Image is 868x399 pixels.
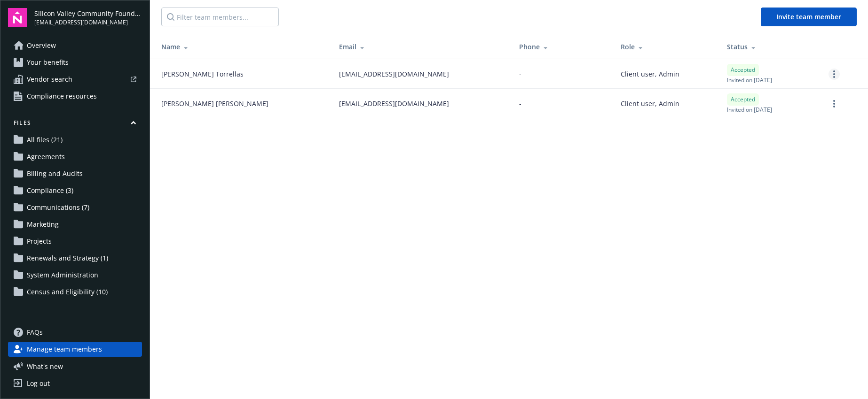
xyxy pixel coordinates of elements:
[731,95,755,104] span: Accepted
[27,72,72,87] span: Vendor search
[727,76,772,84] span: Invited on [DATE]
[34,18,142,27] span: [EMAIL_ADDRESS][DOMAIN_NAME]
[161,99,268,108] span: [PERSON_NAME] [PERSON_NAME]
[8,268,142,283] a: System Administration
[8,149,142,164] a: Agreements
[519,69,521,79] span: -
[8,251,142,266] a: Renewals and Strategy (1)
[161,42,324,52] div: Name
[621,99,679,108] span: Client user, Admin
[8,342,142,357] a: Manage team members
[8,119,142,130] button: Files
[27,361,63,371] span: What ' s new
[761,8,857,26] button: Invite team member
[621,42,712,52] div: Role
[731,66,755,74] span: Accepted
[8,132,142,147] a: All files (21)
[8,166,142,181] a: Billing and Audits
[519,99,521,108] span: -
[27,166,83,181] span: Billing and Audits
[161,8,279,26] input: Filter team members...
[8,234,142,249] a: Projects
[27,234,52,249] span: Projects
[339,69,449,79] span: [EMAIL_ADDRESS][DOMAIN_NAME]
[27,284,108,299] span: Census and Eligibility (10)
[519,42,606,52] div: Phone
[27,55,69,70] span: Your benefits
[27,89,97,104] span: Compliance resources
[34,8,142,27] button: Silicon Valley Community Foundation[EMAIL_ADDRESS][DOMAIN_NAME]
[776,12,841,21] span: Invite team member
[339,99,449,108] span: [EMAIL_ADDRESS][DOMAIN_NAME]
[8,72,142,87] a: Vendor search
[27,342,102,357] span: Manage team members
[161,69,244,79] span: [PERSON_NAME] Torrellas
[27,268,98,283] span: System Administration
[34,8,142,18] span: Silicon Valley Community Foundation
[27,183,73,198] span: Compliance (3)
[27,376,50,391] div: Log out
[829,98,840,109] a: more
[8,325,142,340] a: FAQs
[8,217,142,232] a: Marketing
[339,42,504,52] div: Email
[8,89,142,104] a: Compliance resources
[27,149,65,164] span: Agreements
[8,361,78,371] button: What's new
[8,284,142,299] a: Census and Eligibility (10)
[727,42,813,52] div: Status
[8,38,142,53] a: Overview
[27,251,108,266] span: Renewals and Strategy (1)
[27,217,59,232] span: Marketing
[8,200,142,215] a: Communications (7)
[27,200,89,215] span: Communications (7)
[27,38,56,53] span: Overview
[621,69,679,79] span: Client user, Admin
[27,325,43,340] span: FAQs
[8,183,142,198] a: Compliance (3)
[27,132,63,147] span: All files (21)
[727,106,772,114] span: Invited on [DATE]
[829,69,840,80] a: more
[8,55,142,70] a: Your benefits
[8,8,27,27] img: navigator-logo.svg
